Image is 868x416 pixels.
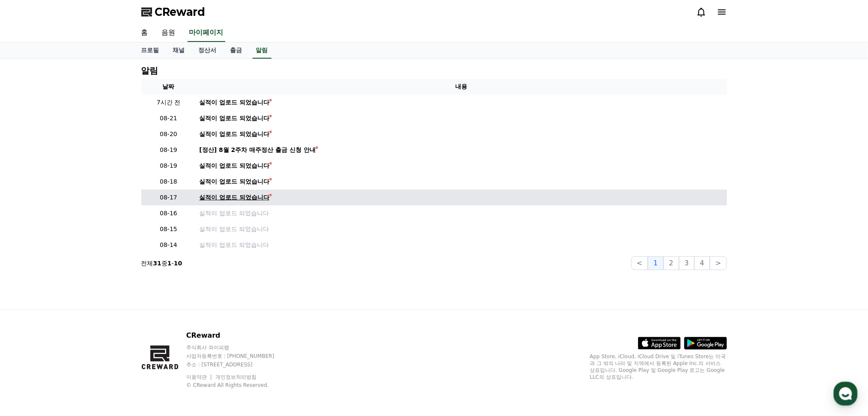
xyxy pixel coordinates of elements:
a: 이용약관 [186,374,213,380]
a: [정산] 8월 2주차 매주정산 출금 신청 안내 [200,146,724,155]
div: 실적이 업로드 되었습니다 [200,114,270,123]
div: [정산] 8월 2주차 매주정산 출금 신청 안내 [200,146,316,155]
p: 전체 중 - [141,259,182,267]
strong: 10 [174,260,182,267]
button: 2 [664,256,679,270]
a: 실적이 업로드 되었습니다 [200,193,724,202]
a: 실적이 업로드 되었습니다 [200,209,724,218]
button: < [631,256,648,270]
span: 설정 [132,284,143,291]
p: 사업자등록번호 : [PHONE_NUMBER] [186,353,291,360]
div: 실적이 업로드 되었습니다 [200,98,270,107]
div: 실적이 업로드 되었습니다 [200,177,270,186]
a: CReward [141,5,206,19]
p: 08-19 [145,146,193,155]
a: 실적이 업로드 되었습니다 [200,161,724,170]
p: © CReward All Rights Reserved. [186,382,291,389]
div: 실적이 업로드 되었습니다 [200,193,270,202]
span: CReward [155,5,206,19]
a: 홈 [134,24,155,42]
p: 주식회사 와이피랩 [186,344,291,351]
a: 실적이 업로드 되었습니다 [200,130,724,139]
a: 알림 [253,42,271,59]
button: 3 [679,256,695,270]
a: 실적이 업로드 되었습니다 [200,177,724,186]
button: 4 [695,256,710,270]
a: 출금 [224,42,249,59]
p: 08-17 [145,193,193,202]
p: App Store, iCloud, iCloud Drive 및 iTunes Store는 미국과 그 밖의 나라 및 지역에서 등록된 Apple Inc.의 서비스 상표입니다. Goo... [590,353,727,380]
p: 08-14 [145,241,193,250]
a: 채널 [166,42,192,59]
p: 08-16 [145,209,193,218]
th: 내용 [196,79,727,95]
a: 정산서 [192,42,224,59]
th: 날짜 [141,79,196,95]
p: 08-18 [145,177,193,186]
button: 1 [648,256,663,270]
div: 실적이 업로드 되었습니다 [200,130,270,139]
p: 7시간 전 [145,98,193,107]
a: 음원 [155,24,182,42]
p: 08-15 [145,225,193,234]
strong: 31 [153,260,161,267]
a: 설정 [110,271,164,293]
a: 마이페이지 [188,24,225,42]
a: 실적이 업로드 되었습니다 [200,98,724,107]
h4: 알림 [141,66,158,75]
a: 홈 [3,271,57,293]
div: 실적이 업로드 되었습니다 [200,161,270,170]
a: 실적이 업로드 되었습니다 [200,241,724,250]
a: 실적이 업로드 되었습니다 [200,114,724,123]
p: 08-19 [145,161,193,170]
p: 08-20 [145,130,193,139]
a: 실적이 업로드 되었습니다 [200,225,724,234]
a: 개인정보처리방침 [215,374,257,380]
span: 홈 [27,284,32,291]
a: 프로필 [134,42,166,59]
p: CReward [186,330,291,341]
button: > [710,256,727,270]
p: 08-21 [145,114,193,123]
span: 대화 [78,285,89,291]
strong: 1 [167,260,172,267]
p: 주소 : [STREET_ADDRESS] [186,361,291,368]
a: 대화 [57,271,110,293]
